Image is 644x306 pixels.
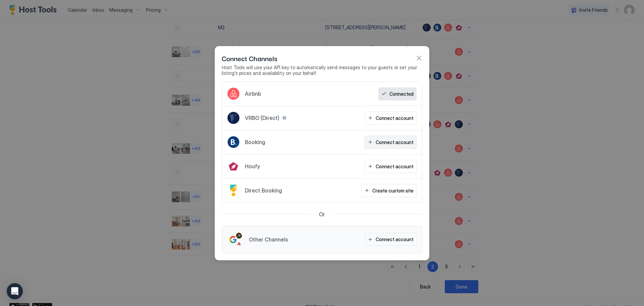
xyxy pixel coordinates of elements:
[376,236,414,243] div: Connect account
[365,233,417,246] button: Connect account
[365,160,417,173] button: Connect account
[222,64,422,76] span: Host Tools will use your API key to automatically send messages to your guests or set your listin...
[245,139,265,145] span: Booking
[376,115,414,122] div: Connect account
[222,53,277,63] span: Connect Channels
[361,184,417,197] button: Create custom site
[249,236,288,243] span: Other Channels
[365,136,417,149] button: Connect account
[389,90,414,97] div: Connected
[365,112,417,125] button: Connect account
[245,90,261,97] span: Airbnb
[376,139,414,146] div: Connect account
[245,163,260,170] span: Houfy
[378,87,417,100] button: Connected
[245,187,282,194] span: Direct Booking
[372,187,414,194] div: Create custom site
[245,115,279,121] span: VRBO (Direct)
[319,211,325,218] span: Or
[376,163,414,170] div: Connect account
[7,283,23,299] div: Open Intercom Messenger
